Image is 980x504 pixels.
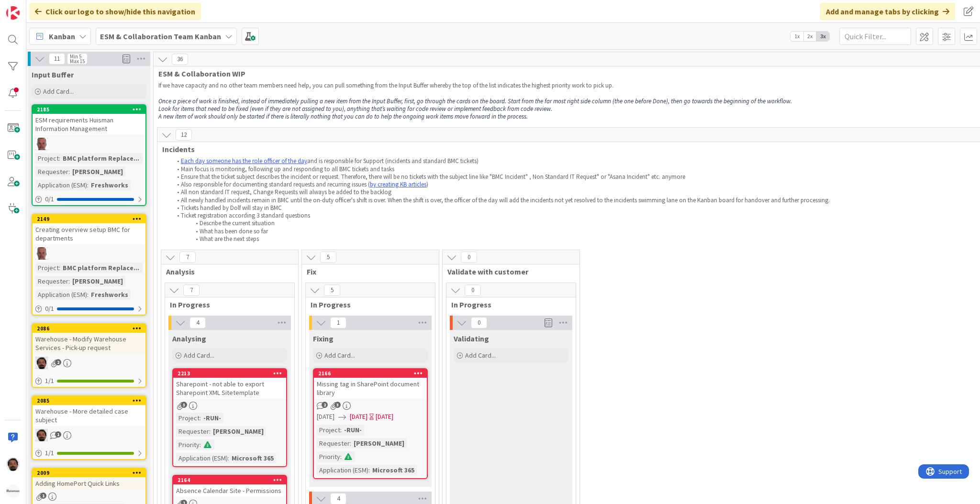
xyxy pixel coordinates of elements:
[45,448,54,458] span: 1 / 1
[70,276,125,286] div: [PERSON_NAME]
[87,180,89,190] span: :
[324,285,340,296] span: 5
[320,252,336,263] span: 5
[317,438,350,449] div: Requester
[70,166,125,177] div: [PERSON_NAME]
[100,32,221,41] b: ESM & Collaboration Team Kanban
[68,166,70,177] span: :
[314,369,427,399] div: 2166Missing tag in SharePoint document library
[43,87,74,96] span: Add Card...
[317,465,368,475] div: Application (ESM)
[201,413,223,423] div: -RUN-
[211,426,266,437] div: [PERSON_NAME]
[803,32,816,41] span: 2x
[37,325,145,332] div: 2086
[55,359,61,365] span: 2
[33,447,145,459] div: 1/1
[33,477,145,490] div: Adding HomePort Quick Links
[33,469,145,477] div: 2009
[35,247,48,260] img: HB
[87,289,89,300] span: :
[32,70,74,79] span: Input Buffer
[340,451,342,462] span: :
[33,357,145,369] div: AC
[340,425,342,435] span: :
[178,370,286,377] div: 2213
[158,97,792,105] em: Once a piece of work is finished, instead of immediately pulling a new item from the Input Buffer...
[229,453,276,463] div: Microsoft 365
[29,3,201,20] div: Click our logo to show/hide this navigation
[317,425,340,435] div: Project
[311,300,423,309] span: In Progress
[33,223,145,244] div: Creating overview setup BMC for departments
[37,397,145,404] div: 2085
[33,105,145,135] div: 2185ESM requirements Huisman Information Management
[350,438,351,449] span: :
[60,153,142,164] div: BMC platform Replace...
[176,413,200,423] div: Project
[40,493,46,499] span: 1
[173,369,286,399] div: 2213Sharepoint - not able to export Sharepoint XML Sitetemplate
[228,453,229,463] span: :
[368,465,370,475] span: :
[317,451,340,462] div: Priority
[59,263,60,273] span: :
[45,304,54,314] span: 0 / 1
[820,3,955,20] div: Add and manage tabs by clicking
[6,484,20,498] img: avatar
[209,426,211,437] span: :
[173,476,286,484] div: 2164
[35,263,59,273] div: Project
[342,425,364,435] div: -RUN-
[173,369,286,378] div: 2213
[791,32,803,41] span: 1x
[158,112,528,121] em: A new item of work should only be started if there is literally nothing that you can do to help t...
[33,193,145,205] div: 0/1
[45,376,54,386] span: 1 / 1
[318,370,427,377] div: 2166
[313,334,334,343] span: Fixing
[839,28,911,45] input: Quick Filter...
[68,276,70,286] span: :
[35,429,48,441] img: AC
[33,429,145,441] div: AC
[35,138,48,150] img: HB
[181,157,307,165] a: Each day someone has the role officer of the day
[6,6,20,20] img: Visit kanbanzone.com
[33,247,145,260] div: HB
[370,180,426,188] a: by creating KB articles
[37,470,145,476] div: 2009
[35,153,59,164] div: Project
[200,413,201,423] span: :
[178,477,286,483] div: 2164
[49,31,75,42] span: Kanban
[370,465,417,475] div: Microsoft 365
[307,267,427,276] span: Fix
[55,431,61,438] span: 1
[465,285,481,296] span: 0
[454,334,489,343] span: Validating
[158,105,552,113] em: Look for items that need to be fixed (even if they are not assigned to you), anything that’s wait...
[33,405,145,426] div: Warehouse - More detailed case subject
[816,32,829,41] span: 3x
[173,484,286,497] div: Absence Calendar Site - Permissions
[181,402,187,408] span: 3
[49,53,65,65] span: 11
[376,412,393,422] div: [DATE]
[33,333,145,354] div: Warehouse - Modify Warehouse Services - Pick-up request
[33,469,145,490] div: 2009Adding HomePort Quick Links
[37,106,145,113] div: 2185
[461,252,477,263] span: 0
[33,396,145,426] div: 2085Warehouse - More detailed case subject
[314,369,427,378] div: 2166
[89,289,131,300] div: Freshworks
[334,402,341,408] span: 3
[35,357,48,369] img: AC
[70,54,81,59] div: Min 5
[33,396,145,405] div: 2085
[465,351,496,360] span: Add Card...
[166,267,286,276] span: Analysis
[189,317,206,329] span: 4
[35,289,87,300] div: Application (ESM)
[351,438,407,449] div: [PERSON_NAME]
